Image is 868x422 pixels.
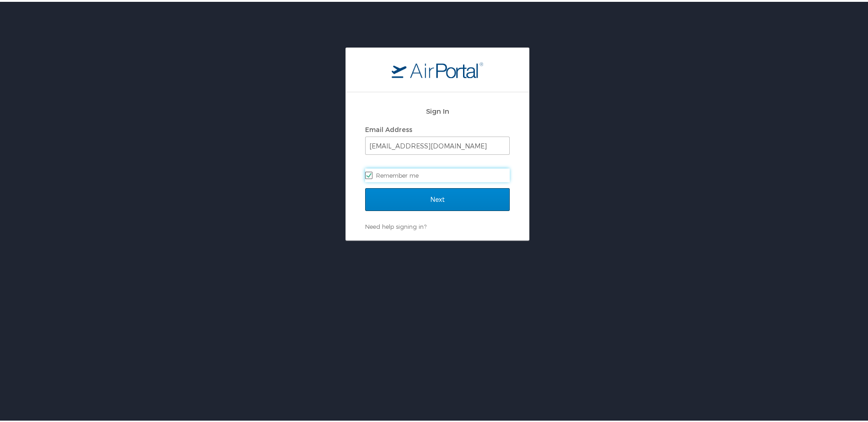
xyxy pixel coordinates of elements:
[365,186,510,209] input: Next
[392,60,483,76] img: logo
[365,221,426,228] a: Need help signing in?
[365,124,412,132] label: Email Address
[365,104,510,115] h2: Sign In
[365,167,510,180] label: Remember me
